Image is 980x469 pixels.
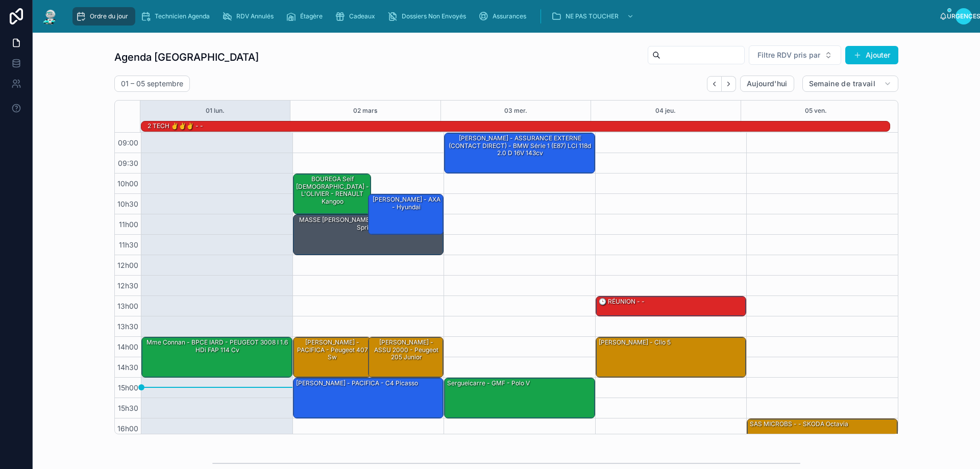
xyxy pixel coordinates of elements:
font: [PERSON_NAME] - ASSU 2000 - Peugeot 205 junior [374,338,438,361]
font: [PERSON_NAME] - PACIFICA - c4 picasso [296,379,418,387]
div: [PERSON_NAME] - ASSURANCE EXTERNE (CONTACT DIRECT) - BMW Série 1 (E87) LCI 118d 2.0 d 16V 143cv [445,133,595,173]
a: RDV Annulés [219,7,281,26]
font: 11h30 [119,240,138,249]
font: Ordre du jour [90,12,128,20]
font: 15h30 [118,404,138,412]
a: Cadeaux [332,7,382,26]
font: MASSE [PERSON_NAME] - ALLIANZ - Mercedes sprinter [299,216,438,231]
button: 01 lun. [206,101,225,121]
div: [PERSON_NAME] - PACIFICA - Peugeot 407 sw [293,337,371,377]
font: SAS MICROBS - - SKODA Octavia [750,420,848,428]
div: 2 TECH ✌️✌️✌️ - - [146,121,204,131]
font: Agenda [GEOGRAPHIC_DATA] [114,51,259,63]
div: Mme Connan - BPCE IARD - PEUGEOT 3008 I 1.6 HDi FAP 114 cv [142,337,292,377]
div: [PERSON_NAME] - ASSU 2000 - Peugeot 205 junior [369,337,443,377]
button: Ajouter [845,46,898,64]
font: 15h00 [118,383,138,392]
font: 🕒 RÉUNION - - [599,298,645,305]
font: 2 TECH ✌️✌️✌️ - - [148,122,203,130]
div: [PERSON_NAME] - PACIFICA - c4 picasso [293,378,444,418]
font: 01 lun. [206,107,225,114]
font: NE PAS TOUCHER [566,12,619,20]
div: Sergueicarre - GMF - Polo V [445,378,595,418]
font: 04 jeu. [655,107,676,114]
font: RDV Annulés [236,12,274,20]
font: 12h30 [117,281,138,290]
font: 10h00 [117,179,138,188]
a: Ordre du jour [72,7,135,26]
a: Étagère [283,7,330,26]
div: [PERSON_NAME] - clio 5 [596,337,746,377]
font: 13h00 [117,302,138,310]
font: Sergueicarre - GMF - Polo V [447,379,530,387]
div: contenu déroulant [67,5,939,28]
font: Semaine de travail [809,79,875,88]
button: 03 mer. [504,101,527,121]
font: 09:00 [118,138,138,147]
a: Dossiers Non Envoyés [384,7,473,26]
font: Filtre RDV pris par [757,51,820,59]
font: [PERSON_NAME] - PACIFICA - Peugeot 407 sw [297,338,368,361]
font: 09:30 [118,159,138,167]
font: Assurances [493,12,526,20]
font: 11h00 [119,220,138,229]
font: 01 – 05 septembre [121,79,183,88]
button: Bouton de sélection [749,45,841,65]
div: 🕒 RÉUNION - - [596,297,746,316]
div: [PERSON_NAME] - AXA - hyundai [369,194,443,234]
font: 13h30 [117,322,138,331]
font: [PERSON_NAME] - ASSURANCE EXTERNE (CONTACT DIRECT) - BMW Série 1 (E87) LCI 118d 2.0 d 16V 143cv [449,134,591,157]
img: Logo de l'application [41,8,59,24]
font: 05 ven. [805,107,827,114]
div: BOUREGA Seif [DEMOGRAPHIC_DATA] - L'OLIVIER - RENAULT Kangoo [293,174,371,214]
font: BOUREGA Seif [DEMOGRAPHIC_DATA] - L'OLIVIER - RENAULT Kangoo [296,175,369,205]
font: Étagère [300,12,323,20]
font: 10h30 [117,200,138,208]
div: MASSE [PERSON_NAME] - ALLIANZ - Mercedes sprinter [293,215,444,255]
button: Dos [707,76,722,92]
font: Aujourd'hui [747,79,788,88]
font: Dossiers Non Envoyés [402,12,466,20]
a: Assurances [475,7,533,26]
button: Suivant [722,76,736,92]
button: 04 jeu. [655,101,676,121]
button: 05 ven. [805,101,827,121]
font: [PERSON_NAME] - clio 5 [599,338,671,346]
font: Cadeaux [349,12,375,20]
font: 14h30 [117,363,138,372]
button: 02 mars [353,101,377,121]
font: Ajouter [866,51,890,59]
font: 16h00 [117,424,138,433]
font: 14h00 [117,342,138,351]
button: Aujourd'hui [740,76,794,92]
font: 02 mars [353,107,377,114]
a: NE PAS TOUCHER [548,7,639,26]
font: [PERSON_NAME] - AXA - hyundai [373,195,440,210]
font: Mme Connan - BPCE IARD - PEUGEOT 3008 I 1.6 HDi FAP 114 cv [146,338,288,353]
font: 12h00 [117,261,138,269]
font: Technicien Agenda [155,12,210,20]
button: Semaine de travail [802,76,898,92]
a: Technicien Agenda [137,7,217,26]
font: 03 mer. [504,107,527,114]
